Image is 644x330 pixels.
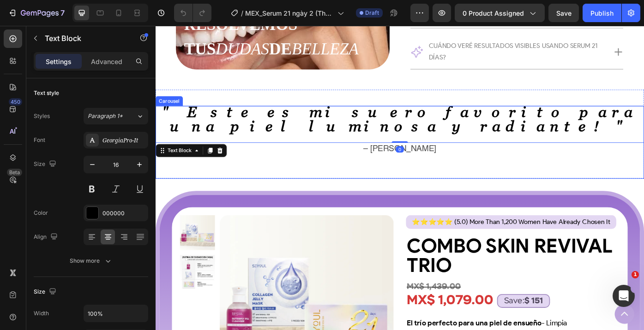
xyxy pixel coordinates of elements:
span: Save [556,9,572,17]
button: 7 [4,4,69,22]
p: ⭐⭐⭐⭐⭐ (5.0) more than 1,200 women have already chosen it [291,217,516,228]
input: Auto [84,305,148,322]
div: Styles [34,112,50,120]
span: 1 [632,271,639,278]
button: Publish [583,4,621,22]
div: MX$ 1,079.00 [284,301,384,323]
h1: Combo Skin Revival Trio [284,237,526,283]
strong: " Este es mi suero favorito para una piel luminosa y radiante! " [7,88,547,124]
div: 000000 [102,209,146,218]
p: 7 [60,7,65,18]
div: Text style [34,89,59,97]
div: Size [34,286,58,298]
div: Font [34,136,45,144]
p: Text Block [45,33,123,44]
p: Cuándo veré resultados visibles usando Serum 21 Días? [310,16,511,43]
p: Save: [395,307,439,317]
button: 0 product assigned [455,4,545,22]
div: Text Block [12,137,43,146]
span: Paragraph 1* [88,112,123,120]
span: 0 product assigned [463,8,524,18]
div: Beta [7,169,22,176]
div: 0 [272,136,282,144]
div: GeorgiaPro-It [102,136,146,145]
div: Size [34,158,58,171]
p: Settings [46,57,72,66]
span: DUDAS [68,16,129,36]
button: Show more [34,253,148,269]
span: BELLEZA [154,16,230,36]
span: Draft [365,9,379,17]
button: Paragraph 1* [84,108,148,124]
p: Advanced [91,57,122,66]
span: / [241,8,243,18]
div: Carousel [2,81,29,89]
div: Undo/Redo [174,4,211,22]
iframe: Intercom live chat [613,285,635,307]
div: Align [34,231,60,243]
div: Show more [70,256,113,265]
strong: $ 151 [418,307,439,317]
div: 450 [9,98,22,106]
iframe: Design area [156,26,644,330]
div: MX$ 1,439.00 [284,290,526,301]
span: MEX_Serum 21 ngày 2 (Thy - Nga - TP) - Draft v1.0 [245,8,334,18]
div: Color [34,209,48,217]
div: Width [34,309,49,318]
span: – [PERSON_NAME] [235,136,319,145]
div: Publish [590,8,614,18]
button: Save [548,4,579,22]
